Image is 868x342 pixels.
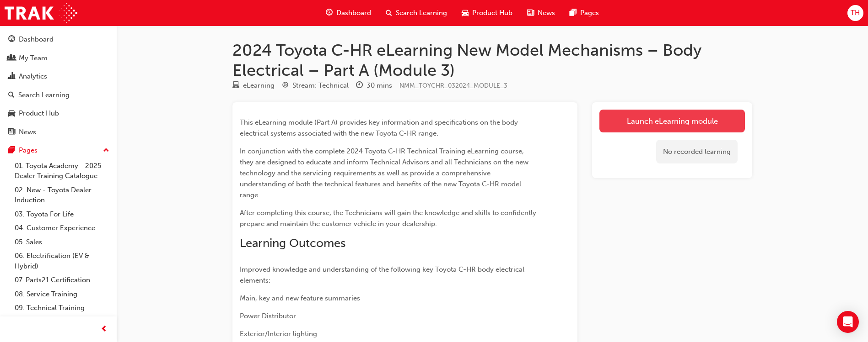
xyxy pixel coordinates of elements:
[4,124,113,141] a: News
[11,287,113,301] a: 08. Service Training
[11,273,113,287] a: 07. Parts21 Certification
[19,108,59,119] div: Product Hub
[240,330,317,338] span: Exterior/Interior lighting
[11,159,113,183] a: 01. Toyota Academy - 2025 Dealer Training Catalogue
[4,50,113,67] a: My Team
[562,4,606,22] a: pages-iconPages
[326,7,333,19] span: guage-icon
[318,4,378,22] a: guage-iconDashboard
[11,221,113,235] a: 04. Customer Experience
[8,147,15,155] span: pages-icon
[232,40,752,80] h1: 2024 Toyota C-HR eLearning New Model Mechanisms – Body Electrical – Part A (Module 3)
[4,105,113,122] a: Product Hub
[240,312,296,320] span: Power Distributor
[580,8,599,18] span: Pages
[19,53,48,63] div: My Team
[396,8,447,18] span: Search Learning
[240,118,520,137] span: This eLearning module (Part A) provides key information and specifications on the body electrical...
[240,294,360,302] span: Main, key and new feature summaries
[4,87,113,104] a: Search Learning
[8,110,15,118] span: car-icon
[8,128,15,137] span: news-icon
[386,7,392,19] span: search-icon
[240,147,530,199] span: In conjunction with the complete 2024 Toyota C-HR Technical Training eLearning course, they are d...
[656,140,738,164] div: No recorded learning
[5,3,77,23] img: Trak
[11,249,113,273] a: 06. Electrification (EV & Hybrid)
[4,31,113,48] a: Dashboard
[599,110,745,132] a: Launch eLearning module
[232,80,275,91] div: Type
[19,34,54,45] div: Dashboard
[19,71,47,82] div: Analytics
[101,324,108,335] span: prev-icon
[240,209,538,228] span: After completing this course, the Technicians will gain the knowledge and skills to confidently p...
[282,82,289,90] span: target-icon
[472,8,512,18] span: Product Hub
[4,29,113,142] button: DashboardMy TeamAnalyticsSearch LearningProduct HubNews
[240,236,345,250] span: Learning Outcomes
[367,80,392,91] div: 30 mins
[399,82,507,89] span: Learning resource code
[462,7,469,19] span: car-icon
[356,82,363,90] span: clock-icon
[4,142,113,159] button: Pages
[851,8,860,18] span: TH
[11,301,113,315] a: 09. Technical Training
[292,80,349,91] div: Stream: Technical
[8,54,15,63] span: people-icon
[240,265,526,284] span: Improved knowledge and understanding of the following key Toyota C-HR body electrical elements:
[847,5,863,21] button: TH
[520,4,562,22] a: news-iconNews
[19,145,38,156] div: Pages
[8,91,15,100] span: search-icon
[837,311,859,333] div: Open Intercom Messenger
[378,4,454,22] a: search-iconSearch Learning
[232,82,239,90] span: learningResourceType_ELEARNING-icon
[527,7,534,19] span: news-icon
[8,73,15,81] span: chart-icon
[11,183,113,207] a: 02. New - Toyota Dealer Induction
[8,36,15,44] span: guage-icon
[336,8,371,18] span: Dashboard
[243,80,275,91] div: eLearning
[103,145,109,157] span: up-icon
[18,90,70,100] div: Search Learning
[356,80,392,91] div: Duration
[570,7,577,19] span: pages-icon
[282,80,349,91] div: Stream
[11,235,113,249] a: 05. Sales
[11,315,113,329] a: 10. TUNE Rev-Up Training
[11,207,113,221] a: 03. Toyota For Life
[4,68,113,85] a: Analytics
[454,4,520,22] a: car-iconProduct Hub
[538,8,555,18] span: News
[19,127,36,137] div: News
